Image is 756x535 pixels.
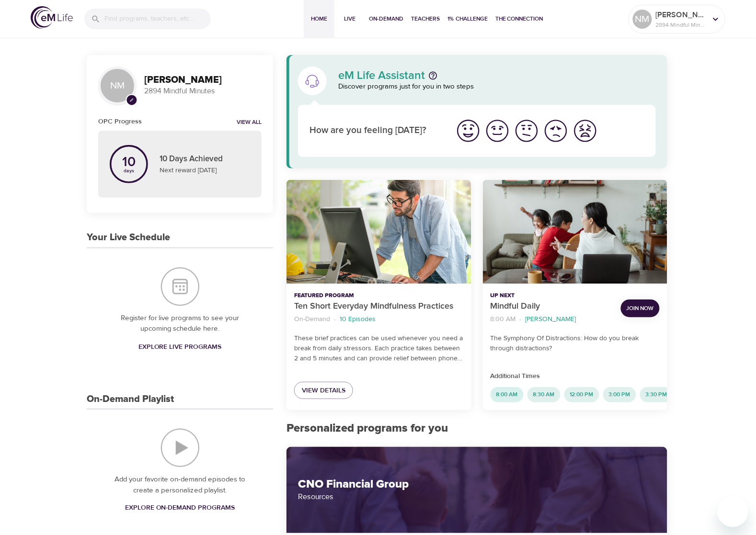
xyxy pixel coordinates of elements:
[125,502,235,514] span: Explore On-Demand Programs
[334,313,336,326] li: ·
[491,314,516,324] p: 8:00 AM
[640,387,673,402] div: 3:30 PM
[87,232,170,243] h3: Your Live Schedule
[495,14,543,24] span: The Connection
[160,153,250,166] p: 10 Days Achieved
[31,6,73,29] img: logo
[491,334,660,354] p: The Symphony Of Distractions: How do you break through distractions?
[161,429,199,467] img: On-Demand Playlist
[308,14,331,24] span: Home
[87,394,174,405] h3: On-Demand Playlist
[411,14,440,24] span: Teachers
[718,497,748,527] iframe: Button to launch messaging window
[603,390,636,399] span: 3:00 PM
[512,116,541,145] button: I'm feeling ok
[621,300,660,317] button: Join Now
[138,341,222,353] span: Explore Live Programs
[294,291,463,300] p: Featured Program
[160,166,250,176] p: Next reward [DATE]
[237,119,262,127] a: View all notifications
[572,118,598,144] img: worst
[144,86,262,97] p: 2894 Mindful Minutes
[491,313,613,326] nav: breadcrumb
[527,390,561,399] span: 8:30 AM
[483,116,512,145] button: I'm feeling good
[520,313,522,326] li: ·
[491,390,524,399] span: 8:00 AM
[338,81,656,92] p: Discover programs just for you in two steps
[541,116,571,145] button: I'm feeling bad
[627,303,654,313] span: Join Now
[491,371,660,381] p: Additional Times
[106,313,254,334] p: Register for live programs to see your upcoming schedule here.
[527,387,561,402] div: 8:30 AM
[484,118,511,144] img: good
[294,314,330,324] p: On-Demand
[514,118,540,144] img: ok
[543,118,569,144] img: bad
[340,314,376,324] p: 10 Episodes
[455,118,481,144] img: great
[294,313,463,326] nav: breadcrumb
[98,116,142,127] h6: OPC Progress
[122,169,136,173] p: days
[302,385,345,397] span: View Details
[447,14,488,24] span: 1% Challenge
[564,387,599,402] div: 12:00 PM
[298,478,656,491] h2: CNO Financial Group
[98,67,137,105] div: NM
[571,116,600,145] button: I'm feeling worst
[122,156,136,169] p: 10
[656,21,707,29] p: 2894 Mindful Minutes
[369,14,403,24] span: On-Demand
[491,300,613,313] p: Mindful Daily
[121,500,239,517] a: Explore On-Demand Programs
[633,10,652,29] div: NM
[106,474,254,496] p: Add your favorite on-demand episodes to create a personalized playlist.
[491,387,524,402] div: 8:00 AM
[309,124,442,138] p: How are you feeling [DATE]?
[338,70,425,81] p: eM Life Assistant
[656,9,707,21] p: [PERSON_NAME]
[526,314,576,324] p: [PERSON_NAME]
[286,180,471,284] button: Ten Short Everyday Mindfulness Practices
[298,491,656,502] p: Resources
[104,9,211,29] input: Find programs, teachers, etc...
[305,73,320,89] img: eM Life Assistant
[135,338,226,356] a: Explore Live Programs
[161,267,199,306] img: Your Live Schedule
[294,300,463,313] p: Ten Short Everyday Mindfulness Practices
[640,390,673,399] span: 3:30 PM
[564,390,599,399] span: 12:00 PM
[338,14,361,24] span: Live
[286,422,667,435] h2: Personalized programs for you
[483,180,667,284] button: Mindful Daily
[144,75,262,86] h3: [PERSON_NAME]
[294,382,353,400] a: View Details
[294,334,463,364] p: These brief practices can be used whenever you need a break from daily stressors. Each practice t...
[454,116,483,145] button: I'm feeling great
[603,387,636,402] div: 3:00 PM
[491,291,613,300] p: Up Next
